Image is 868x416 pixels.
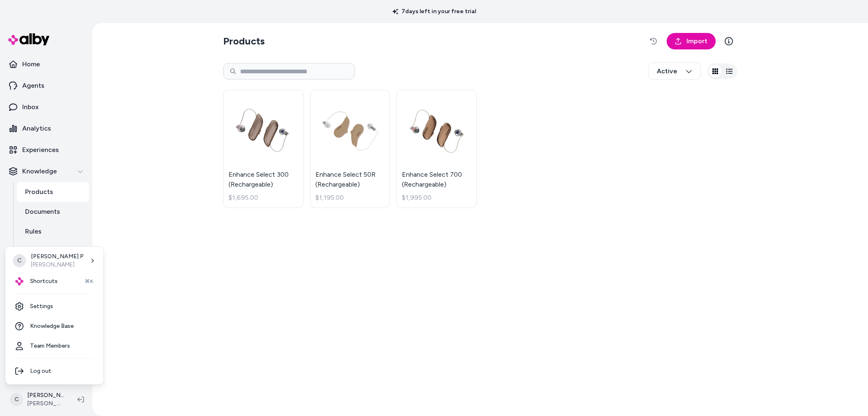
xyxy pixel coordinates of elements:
span: Knowledge Base [30,322,74,330]
a: Team Members [9,336,100,356]
img: alby Logo [15,277,23,285]
p: [PERSON_NAME] [31,261,84,269]
span: C [13,254,26,267]
div: Log out [9,361,100,381]
span: ⌘K [85,278,93,285]
a: Settings [9,297,100,316]
p: [PERSON_NAME] P [31,252,84,261]
span: Shortcuts [30,277,58,285]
